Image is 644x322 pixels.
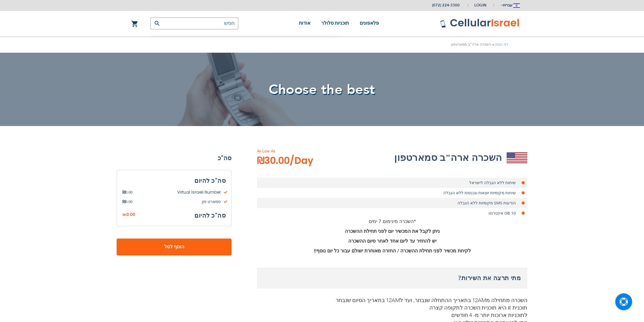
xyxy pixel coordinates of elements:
[257,188,527,198] li: שיחות מקומיות יוצאות ונכנסות ללא הגבלה
[194,210,226,221] h3: סה"כ להיום
[451,41,495,48] li: השכרה ארה"ב סמארטפון
[122,212,126,218] span: ₪
[117,239,232,255] button: הוסף לסל
[513,3,520,8] img: Jerusalem
[139,243,209,250] span: הוסף לסל
[117,153,232,163] strong: סה"כ
[314,248,471,254] strong: לקיחת מכשיר לפני תחילת ההשכרה / החזרה מאוחרת ישולם עבור כל יום נוסף!!
[495,42,508,47] a: דף הבית
[126,212,135,217] span: 0.00
[507,152,527,163] img: השכרה ארה
[133,189,226,195] span: Virtual Israeli Number
[360,21,379,26] span: פלאפונים
[122,176,226,186] h3: סה"כ להיום
[257,154,313,168] span: ₪30.00
[257,297,527,304] p: השכרה מתחילה מ12AM בתאריך ההתחלה שנבחר, ועד ל12AM בתאריך הסיום שנבחר
[122,199,133,205] span: 0.00
[122,199,125,205] span: ₪
[133,199,226,205] span: סמארט פון
[122,189,133,195] span: 0.00
[345,228,440,234] strong: ניתן לקבל את המכשיר יום לפני תחילת ההשכרה
[257,198,527,208] li: הודעות SMS מקומיות ללא הגבלה
[257,178,527,188] li: שיחות ללא הגבלה לישראל
[257,208,527,218] li: 10 GB אינטרנט
[321,11,349,36] a: תוכניות סלולר
[432,3,460,8] a: (072) 224-3300
[321,21,349,26] span: תוכניות סלולר
[290,154,313,168] span: /Day
[150,18,238,29] input: חפש
[122,189,125,195] span: ₪
[257,218,527,225] p: *השכרה מינימום 7 ימים
[348,238,436,244] strong: יש להחזיר עד ליום אחד לאחר סיום ההשכרה
[500,0,520,10] button: עברית
[440,18,520,28] img: לוגו סלולר ישראל
[394,151,502,165] h2: השכרה ארה"ב סמארטפון
[299,11,310,36] a: אודות
[474,3,486,8] span: Login
[257,268,527,289] h3: מתי תרצה את השירות?
[299,21,310,26] span: אודות
[360,11,379,36] a: פלאפונים
[269,80,375,99] span: Choose the best
[257,148,332,154] span: As Low As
